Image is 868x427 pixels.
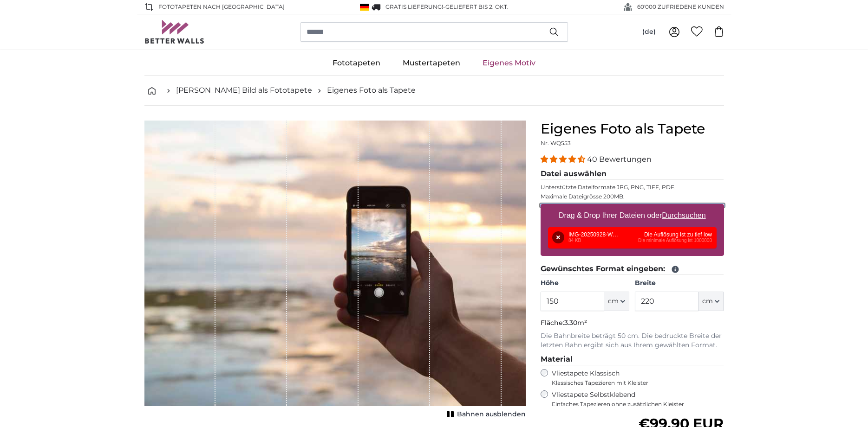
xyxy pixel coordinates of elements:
[541,168,724,180] legend: Datei auswählen
[541,263,724,275] legend: Gewünschtes Format eingeben:
[327,85,416,96] a: Eigenes Foto als Tapete
[541,319,724,328] p: Fläche:
[443,3,509,10] span: -
[702,297,713,306] span: cm
[635,279,724,288] label: Breite
[552,369,716,387] label: Vliestapete Klassisch
[662,211,705,219] u: Durchsuchen
[321,51,392,75] a: Fototapeten
[144,76,724,106] nav: breadcrumbs
[564,319,587,327] span: 3.30m²
[385,3,443,10] span: GRATIS Lieferung!
[608,297,619,306] span: cm
[360,4,369,11] img: Deutschland
[541,155,587,164] span: 4.38 stars
[587,155,652,164] span: 40 Bewertungen
[471,51,547,75] a: Eigenes Motiv
[444,408,526,421] button: Bahnen ausblenden
[445,3,509,10] span: Geliefert bis 2. Okt.
[552,379,716,387] span: Klassisches Tapezieren mit Kleister
[555,206,710,225] label: Drag & Drop Ihrer Dateien oder
[541,354,724,365] legend: Material
[144,20,205,44] img: Betterwalls
[392,51,471,75] a: Mustertapeten
[552,401,724,408] span: Einfaches Tapezieren ohne zusätzlichen Kleister
[158,3,285,11] span: Fototapeten nach [GEOGRAPHIC_DATA]
[144,121,526,421] div: 1 of 1
[541,331,724,350] p: Die Bahnbreite beträgt 50 cm. Die bedruckte Breite der letzten Bahn ergibt sich aus Ihrem gewählt...
[635,24,663,40] button: (de)
[541,140,571,147] span: Nr. WQ553
[552,390,724,408] label: Vliestapete Selbstklebend
[176,85,312,96] a: [PERSON_NAME] Bild als Fototapete
[541,279,629,288] label: Höhe
[457,410,526,419] span: Bahnen ausblenden
[541,121,724,137] h1: Eigenes Foto als Tapete
[541,184,724,191] p: Unterstützte Dateiformate JPG, PNG, TIFF, PDF.
[637,3,724,11] span: 60'000 ZUFRIEDENE KUNDEN
[604,292,629,311] button: cm
[541,193,724,200] p: Maximale Dateigrösse 200MB.
[698,292,724,311] button: cm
